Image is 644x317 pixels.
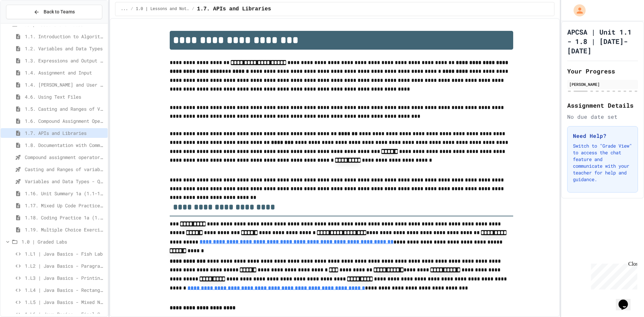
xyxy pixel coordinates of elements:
[567,66,638,76] h2: Your Progress
[25,250,105,257] span: 1.L1 | Java Basics - Fish Lab
[567,113,638,121] div: No due date set
[567,101,638,110] h2: Assignment Details
[25,154,105,161] span: Compound assignment operators - Quiz
[121,6,128,12] span: ...
[25,33,105,40] span: 1.1. Introduction to Algorithms, Programming, and Compilers
[25,166,105,173] span: Casting and Ranges of variables - Quiz
[21,238,105,245] span: 1.0 | Graded Labs
[25,226,105,233] span: 1.19. Multiple Choice Exercises for Unit 1a (1.1-1.6)
[25,57,105,64] span: 1.3. Expressions and Output [New]
[25,129,105,137] span: 1.7. APIs and Libraries
[567,3,587,18] div: My Account
[192,6,194,12] span: /
[25,202,105,209] span: 1.17. Mixed Up Code Practice 1.1-1.6
[25,178,105,185] span: Variables and Data Types - Quiz
[25,105,105,112] span: 1.5. Casting and Ranges of Values
[25,214,105,221] span: 1.18. Coding Practice 1a (1.1-1.6)
[25,142,105,149] span: 1.8. Documentation with Comments and Preconditions
[25,190,105,197] span: 1.16. Unit Summary 1a (1.1-1.6)
[3,3,46,43] div: Chat with us now!Close
[25,81,105,88] span: 1.4. [PERSON_NAME] and User Input
[25,262,105,269] span: 1.L2 | Java Basics - Paragraphs Lab
[44,8,75,15] span: Back to Teams
[25,45,105,52] span: 1.2. Variables and Data Types
[25,274,105,281] span: 1.L3 | Java Basics - Printing Code Lab
[616,290,637,310] iframe: chat widget
[25,69,105,76] span: 1.4. Assignment and Input
[197,5,271,13] span: 1.7. APIs and Libraries
[25,299,105,306] span: 1.L5 | Java Basics - Mixed Number Lab
[588,261,637,289] iframe: chat widget
[573,132,632,140] h3: Need Help?
[573,143,632,183] p: Switch to "Grade View" to access the chat feature and communicate with your teacher for help and ...
[25,286,105,294] span: 1.L4 | Java Basics - Rectangle Lab
[567,27,638,55] h1: APCSA | Unit 1.1 - 1.8 | [DATE]-[DATE]
[25,117,105,124] span: 1.6. Compound Assignment Operators
[25,93,105,100] span: 4.6. Using Text Files
[131,6,133,12] span: /
[6,5,102,19] button: Back to Teams
[569,81,636,87] div: [PERSON_NAME]
[136,6,189,12] span: 1.0 | Lessons and Notes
